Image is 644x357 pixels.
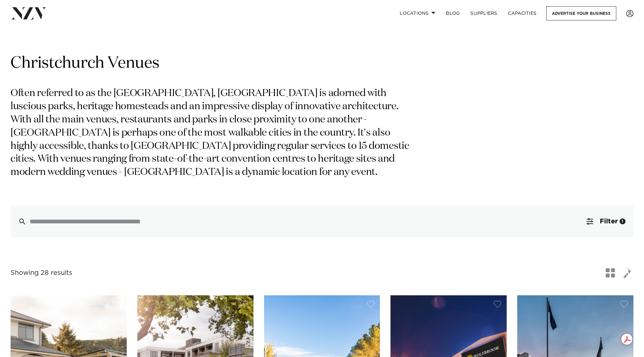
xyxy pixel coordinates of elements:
div: 1 [620,218,626,224]
h1: Christchurch Venues [11,53,633,74]
a: SUPPLIERS [465,6,502,20]
a: Locations [394,6,441,20]
div: Showing 28 results [11,268,72,278]
a: Capacities [503,6,542,20]
span: Filter [600,218,618,225]
button: Filter1 [579,206,633,237]
a: Advertise your business [546,6,616,20]
a: BLOG [441,6,465,20]
img: nzv-logo.png [11,7,47,19]
p: Often referred to as the [GEOGRAPHIC_DATA], [GEOGRAPHIC_DATA] is adorned with luscious parks, her... [11,87,419,179]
